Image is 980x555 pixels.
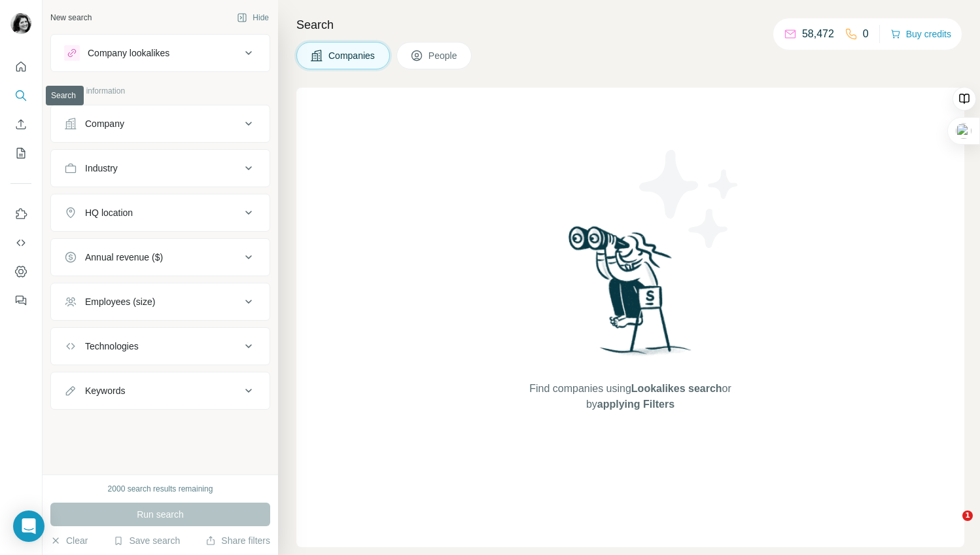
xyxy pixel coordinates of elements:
button: Annual revenue ($) [51,242,270,273]
div: Annual revenue ($) [85,251,163,264]
div: Company lookalikes [88,46,169,60]
span: Lookalikes search [631,383,722,394]
span: Find companies using or by [525,381,735,412]
button: Hide [228,8,278,27]
button: My lists [10,141,31,165]
div: Industry [85,162,118,175]
button: Employees (size) [51,286,270,317]
div: Employees (size) [85,295,155,308]
button: HQ location [51,197,270,228]
div: New search [50,12,92,24]
button: Use Surfe on LinkedIn [10,202,31,226]
button: Search [10,84,31,107]
img: Avatar [10,13,31,34]
span: applying Filters [597,399,674,410]
button: Use Surfe API [10,231,31,255]
button: Industry [51,152,270,184]
button: Buy credits [890,25,951,43]
p: 0 [863,26,869,42]
button: Dashboard [10,260,31,283]
div: Technologies [85,340,139,353]
p: 58,472 [802,26,834,42]
p: Company information [50,85,270,97]
button: Enrich CSV [10,113,31,136]
button: Company [51,108,270,139]
span: People [429,49,459,62]
img: Surfe Illustration - Stars [631,140,748,258]
button: Clear [50,534,88,547]
button: Company lookalikes [51,37,270,69]
button: Feedback [10,289,31,312]
button: Technologies [51,331,270,362]
div: Keywords [85,384,125,397]
div: Company [85,117,124,130]
span: 1 [962,510,973,521]
img: Surfe Illustration - Woman searching with binoculars [563,223,699,368]
div: 2000 search results remaining [108,483,213,495]
h4: Search [296,16,964,34]
button: Share filters [205,534,270,547]
button: Save search [113,534,180,547]
div: Open Intercom Messenger [13,510,44,542]
span: Companies [328,49,376,62]
button: Keywords [51,375,270,406]
iframe: Intercom live chat [936,510,967,542]
div: HQ location [85,206,133,219]
button: Quick start [10,55,31,79]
